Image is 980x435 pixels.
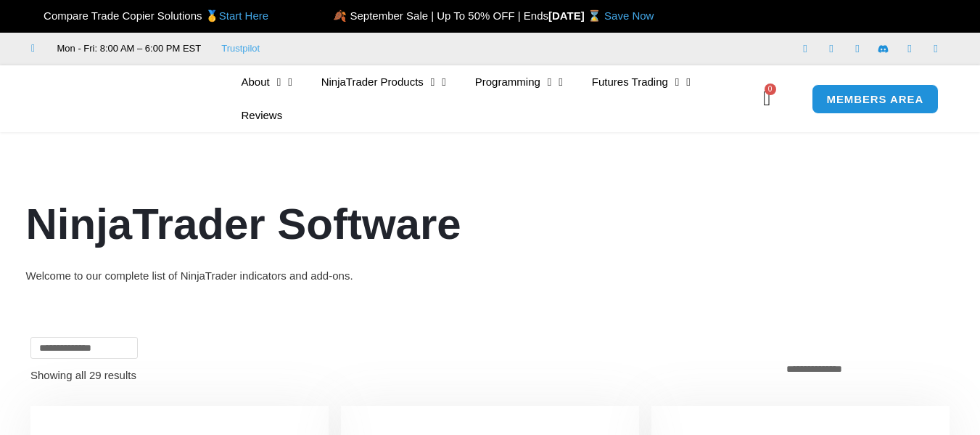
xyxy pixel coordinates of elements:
a: 0 [741,78,792,120]
a: NinjaTrader Products [307,65,461,99]
p: Showing all 29 results [30,370,136,381]
a: About [226,65,306,99]
a: Reviews [226,99,297,132]
a: MEMBERS AREA [812,84,939,114]
span: Mon - Fri: 8:00 AM – 6:00 PM EST [54,40,202,57]
a: Trustpilot [221,40,260,57]
span: MEMBERS AREA [827,94,924,105]
strong: [DATE] ⌛ [548,9,604,22]
h1: NinjaTrader Software [26,194,955,255]
a: Programming [461,65,577,99]
img: 🏆 [32,10,43,21]
a: Start Here [219,9,268,22]
a: Futures Trading [577,65,705,99]
span: Compare Trade Copier Solutions 🥇 [31,9,268,22]
img: LogoAI | Affordable Indicators – NinjaTrader [40,73,196,125]
div: Welcome to our complete list of NinjaTrader indicators and add-ons. [26,266,955,286]
select: Shop order [778,359,950,379]
span: 0 [765,84,776,95]
a: Save Now [604,9,654,22]
nav: Menu [226,65,759,132]
span: 🍂 September Sale | Up To 50% OFF | Ends [333,9,548,22]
